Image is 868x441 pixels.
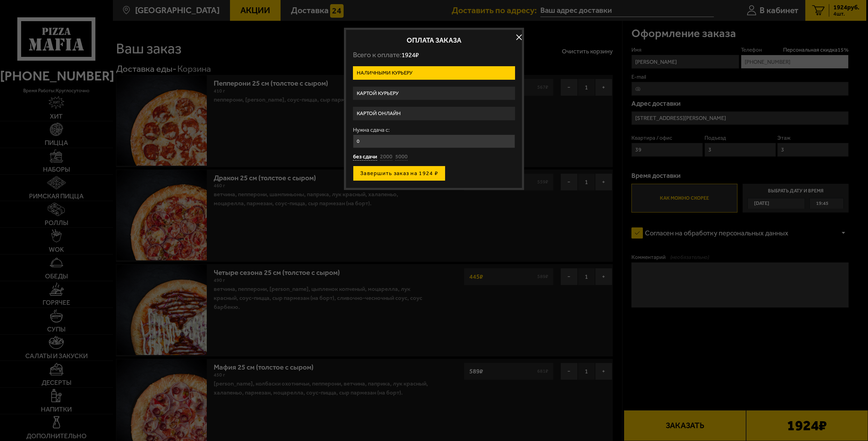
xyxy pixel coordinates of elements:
label: Наличными курьеру [353,66,515,80]
h2: Оплата заказа [353,37,515,44]
p: Всего к оплате: [353,51,515,59]
button: 2000 [380,153,392,161]
button: Завершить заказ на 1924 ₽ [353,166,445,181]
button: 5000 [395,153,408,161]
label: Картой онлайн [353,107,515,120]
label: Нужна сдача с: [353,127,515,133]
button: без сдачи [353,153,377,161]
span: 1924 ₽ [401,51,419,59]
label: Картой курьеру [353,87,515,100]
